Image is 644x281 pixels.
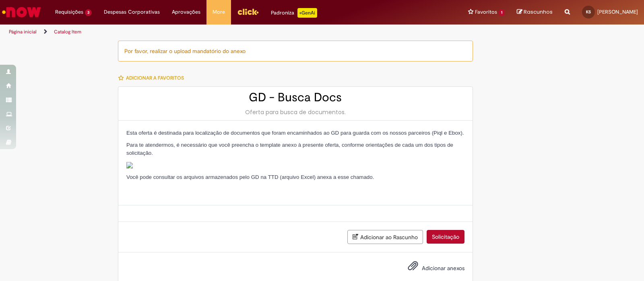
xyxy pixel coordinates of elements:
a: Rascunhos [517,8,553,16]
button: Adicionar a Favoritos [118,70,188,86]
h2: GD - Busca Docs [126,91,464,104]
span: Rascunhos [524,8,553,16]
p: +GenAi [297,8,317,18]
a: Catalog Item [54,29,81,35]
img: ServiceNow [1,4,42,20]
span: Esta oferta é destinada para localização de documentos que foram encaminhados ao GD para guarda c... [126,130,464,136]
button: Adicionar anexos [406,258,420,277]
ul: Trilhas de página [6,25,423,39]
a: Página inicial [9,29,37,35]
div: Padroniza [271,8,317,18]
span: Adicionar a Favoritos [126,75,184,81]
div: Por favor, realizar o upload mandatório do anexo [118,41,473,62]
span: Adicionar anexos [422,265,464,272]
span: [PERSON_NAME] [597,8,638,15]
span: Para te atendermos, é necessário que você preencha o template anexo à presente oferta, conforme o... [126,142,453,156]
span: 1 [499,9,505,16]
span: More [213,8,225,16]
img: click_logo_yellow_360x200.png [237,6,259,18]
span: Despesas Corporativas [104,8,160,16]
button: Adicionar ao Rascunho [347,230,423,244]
span: Aprovações [172,8,200,16]
span: KS [586,9,591,14]
span: Requisições [55,8,83,16]
span: 3 [85,9,92,16]
div: Oferta para busca de documentos. [126,108,464,116]
span: Você pode consultar os arquivos armazenados pelo GD na TTD (arquivo Excel) anexa a esse chamado. [126,174,374,180]
button: Solicitação [427,230,464,244]
img: sys_attachment.do [126,162,133,168]
span: Favoritos [475,8,497,16]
